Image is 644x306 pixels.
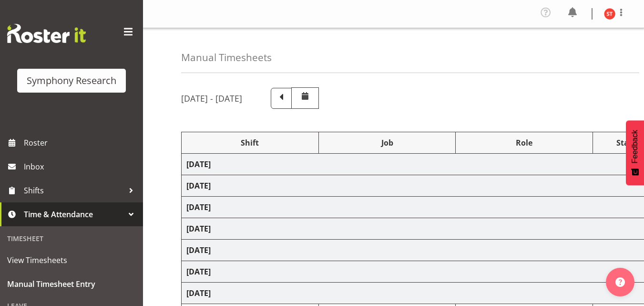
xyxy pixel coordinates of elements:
span: Feedback [631,130,639,163]
a: Manual Timesheet Entry [2,272,141,296]
button: Feedback - Show survey [626,120,644,185]
h5: [DATE] - [DATE] [181,93,242,104]
span: View Timesheets [7,253,136,267]
div: Shift [186,137,314,148]
div: Timesheet [2,229,141,248]
a: View Timesheets [2,248,141,272]
span: Manual Timesheet Entry [7,277,136,291]
span: Time & Attendance [24,207,124,222]
img: Rosterit website logo [7,24,86,43]
div: Role [460,137,588,148]
div: Job [324,137,451,148]
h4: Manual Timesheets [181,52,272,63]
img: siavalua-tiai11860.jpg [604,8,615,20]
img: help-xxl-2.png [615,277,625,287]
div: Symphony Research [27,74,116,88]
span: Inbox [24,159,138,174]
span: Roster [24,136,138,150]
span: Shifts [24,183,124,198]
